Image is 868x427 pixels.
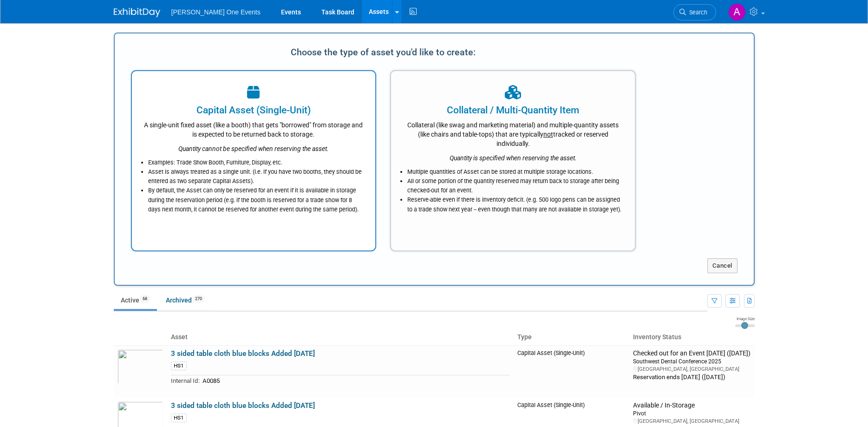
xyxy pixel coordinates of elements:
[200,375,510,386] td: A0085
[407,167,623,177] li: Multiple quantities of Asset can be stored at multiple storage locations.
[514,329,629,345] th: Type
[148,167,364,186] li: Asset is always treated as a single unit. (i.e. if you have two booths, they should be entered as...
[140,296,150,302] span: 68
[633,409,751,417] div: Pivot
[707,258,737,273] button: Cancel
[114,8,160,17] img: ExhibitDay
[407,195,623,214] li: Reserve-able even if there is inventory deficit. (e.g. 500 logo pens can be assigned to a trade s...
[171,8,261,16] span: [PERSON_NAME] One Events
[131,43,636,61] div: Choose the type of asset you'd like to create:
[407,177,623,195] li: All or some portion of the quantity reserved may return back to storage after being checked-out f...
[633,349,751,358] div: Checked out for an Event [DATE] ([DATE])
[673,4,716,20] a: Search
[192,296,205,302] span: 270
[633,366,751,373] div: [GEOGRAPHIC_DATA], [GEOGRAPHIC_DATA]
[171,375,200,386] td: Internal Id:
[171,414,187,422] div: HS1
[403,117,623,148] div: Collateral (like swag and marketing material) and multiple-quantity assets (like chairs and table...
[403,103,623,117] div: Collateral / Multi-Quantity Item
[148,186,364,214] li: By default, the Asset can only be reserved for an event if it is available in storage during the ...
[514,345,629,398] td: Capital Asset (Single-Unit)
[171,401,315,410] a: 3 sided table cloth blue blocks Added [DATE]
[159,291,212,309] a: Archived270
[148,158,364,167] li: Examples: Trade Show Booth, Furniture, Display, etc.
[171,349,315,358] a: 3 sided table cloth blue blocks Added [DATE]
[450,154,577,162] i: Quantity is specified when reserving the asset.
[171,361,187,370] div: HS1
[167,329,514,345] th: Asset
[728,3,746,21] img: Amanda Bartschi
[633,401,751,410] div: Available / In-Storage
[633,373,751,381] div: Reservation ends [DATE] ([DATE])
[114,291,157,309] a: Active68
[686,9,707,16] span: Search
[543,131,553,138] span: not
[633,418,751,425] div: [GEOGRAPHIC_DATA], [GEOGRAPHIC_DATA]
[633,357,751,365] div: Southwest Dental Conference 2025
[178,145,329,152] i: Quantity cannot be specified when reserving the asset.
[144,117,364,139] div: A single-unit fixed asset (like a booth) that gets "borrowed" from storage and is expected to be ...
[144,103,364,117] div: Capital Asset (Single-Unit)
[735,316,755,322] div: Image Size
